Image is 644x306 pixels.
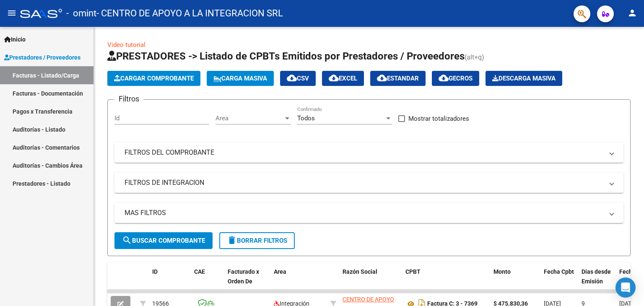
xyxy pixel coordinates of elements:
a: Video tutorial [107,41,145,49]
mat-panel-title: FILTROS DEL COMPROBANTE [125,148,603,157]
app-download-masive: Descarga masiva de comprobantes (adjuntos) [486,71,562,86]
span: Descarga Masiva [492,75,556,82]
mat-expansion-panel-header: FILTROS DEL COMPROBANTE [114,143,623,163]
button: Gecros [432,71,479,86]
mat-icon: cloud_download [439,73,449,83]
span: Area [216,114,283,122]
datatable-header-cell: CPBT [402,263,490,300]
datatable-header-cell: ID [149,263,191,300]
mat-icon: search [122,235,132,245]
span: - CENTRO DE APOYO A LA INTEGRACION SRL [96,4,283,23]
span: Razón Social [343,268,377,275]
mat-icon: cloud_download [287,73,297,83]
span: Prestadores / Proveedores [4,53,80,62]
h3: Filtros [114,93,143,105]
mat-expansion-panel-header: FILTROS DE INTEGRACION [114,173,623,193]
datatable-header-cell: Facturado x Orden De [224,263,270,300]
span: Gecros [439,75,473,82]
span: - omint [66,4,96,23]
button: EXCEL [322,71,364,86]
span: EXCEL [329,75,357,82]
button: Estandar [370,71,426,86]
button: Cargar Comprobante [107,71,200,86]
span: Estandar [377,75,419,82]
button: Buscar Comprobante [114,232,213,249]
span: (alt+q) [465,53,484,61]
span: Inicio [4,35,26,44]
mat-icon: person [627,8,637,18]
span: Borrar Filtros [227,237,287,244]
mat-icon: cloud_download [377,73,387,83]
span: CPBT [405,268,421,275]
button: Descarga Masiva [486,71,562,86]
button: CSV [280,71,316,86]
div: Open Intercom Messenger [615,277,636,298]
mat-panel-title: MAS FILTROS [125,208,603,218]
span: Buscar Comprobante [122,237,205,244]
span: Fecha Recibido [619,268,643,285]
span: CAE [194,268,205,275]
span: CSV [287,75,309,82]
span: ID [152,268,158,275]
span: Facturado x Orden De [228,268,259,285]
button: Borrar Filtros [219,232,295,249]
span: Todos [297,114,315,122]
button: Carga Masiva [207,71,274,86]
span: Mostrar totalizadores [408,114,469,124]
datatable-header-cell: Fecha Cpbt [540,263,578,300]
span: Area [274,268,286,275]
span: Cargar Comprobante [114,75,194,82]
mat-icon: delete [227,235,237,245]
span: Días desde Emisión [582,268,611,285]
datatable-header-cell: Monto [490,263,540,300]
span: Monto [493,268,511,275]
mat-expansion-panel-header: MAS FILTROS [114,203,623,223]
datatable-header-cell: Razón Social [339,263,402,300]
mat-panel-title: FILTROS DE INTEGRACION [125,178,603,187]
mat-icon: cloud_download [329,73,339,83]
datatable-header-cell: Area [270,263,327,300]
span: Carga Masiva [213,75,267,82]
datatable-header-cell: Días desde Emisión [578,263,616,300]
span: Fecha Cpbt [544,268,574,275]
datatable-header-cell: CAE [191,263,224,300]
span: PRESTADORES -> Listado de CPBTs Emitidos por Prestadores / Proveedores [107,50,465,62]
mat-icon: menu [7,8,17,18]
